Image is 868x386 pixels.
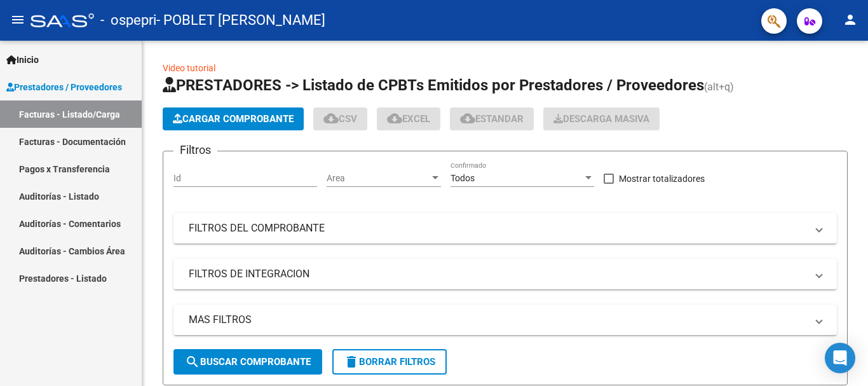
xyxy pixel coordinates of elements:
app-download-masive: Descarga masiva de comprobantes (adjuntos) [543,107,660,130]
button: Borrar Filtros [332,349,447,375]
span: Estandar [460,113,524,125]
span: Descarga Masiva [553,113,649,125]
mat-icon: menu [10,12,25,27]
mat-panel-title: MAS FILTROS [189,313,806,327]
span: Buscar Comprobante [185,356,311,368]
button: Cargar Comprobante [163,107,304,130]
h3: Filtros [173,141,217,159]
mat-panel-title: FILTROS DE INTEGRACION [189,267,806,281]
a: Video tutorial [163,63,215,73]
span: - POBLET [PERSON_NAME] [156,6,325,34]
span: CSV [323,113,357,125]
span: (alt+q) [704,81,734,93]
mat-icon: search [185,354,200,369]
span: Prestadores / Proveedores [6,80,122,94]
mat-icon: person [843,12,858,27]
mat-expansion-panel-header: FILTROS DE INTEGRACION [173,259,837,289]
span: Todos [451,173,475,183]
mat-panel-title: FILTROS DEL COMPROBANTE [189,221,806,235]
span: EXCEL [387,113,430,125]
mat-icon: delete [344,354,359,369]
mat-icon: cloud_download [323,111,339,126]
mat-icon: cloud_download [387,111,402,126]
button: Descarga Masiva [543,107,660,130]
mat-expansion-panel-header: FILTROS DEL COMPROBANTE [173,213,837,244]
button: Estandar [450,107,534,130]
span: Borrar Filtros [344,356,435,368]
button: CSV [313,107,367,130]
button: EXCEL [377,107,440,130]
mat-expansion-panel-header: MAS FILTROS [173,305,837,335]
div: Open Intercom Messenger [825,343,855,373]
span: PRESTADORES -> Listado de CPBTs Emitidos por Prestadores / Proveedores [163,76,704,94]
span: Mostrar totalizadores [619,171,705,186]
mat-icon: cloud_download [460,111,475,126]
span: Cargar Comprobante [173,113,294,125]
button: Buscar Comprobante [173,349,322,375]
span: Inicio [6,53,39,67]
span: - ospepri [100,6,156,34]
span: Area [327,173,430,184]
